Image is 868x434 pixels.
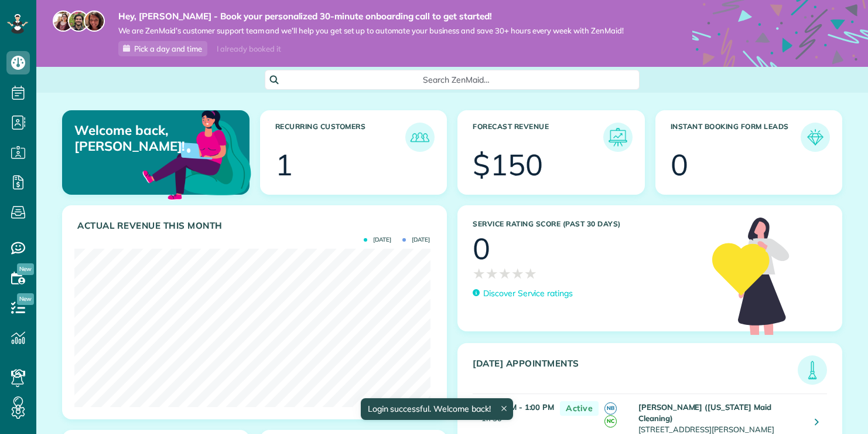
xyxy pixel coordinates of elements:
[604,402,617,415] span: NB
[801,358,824,382] img: icon_todays_appointments-901f7ab196bb0bea1936b74009e4eb5ffbc2d2711fa7634e0d609ed5ef32b18b.png
[364,237,391,243] span: [DATE]
[17,263,34,275] span: New
[511,263,524,284] span: ★
[606,126,630,149] img: icon_forecast_revenue-8c13a41c7ed35a8dcfafea3cbb826a0462acb37728057bba2d056411b612bbbe.png
[524,263,537,284] span: ★
[604,415,617,428] span: NC
[360,398,512,420] div: Login successful. Welcome back!
[473,287,573,300] a: Discover Service ratings
[118,11,624,22] strong: Hey, [PERSON_NAME] - Book your personalized 30-minute onboarding call to get started!
[473,263,486,284] span: ★
[560,401,599,416] span: Active
[74,123,188,154] p: Welcome back, [PERSON_NAME]!
[473,220,700,228] h3: Service Rating score (past 30 days)
[483,287,573,300] p: Discover Service ratings
[118,41,207,56] a: Pick a day and time
[638,402,771,423] strong: [PERSON_NAME] ([US_STATE] Maid Cleaning)
[473,358,798,385] h3: [DATE] Appointments
[210,42,288,56] div: I already booked it
[53,11,74,32] img: maria-72a9807cf96188c08ef61303f053569d2e2a8a1cde33d635c8a3ac13582a053d.jpg
[68,11,89,32] img: jorge-587dff0eeaa6aab1f244e6dc62b8924c3b6ad411094392a53c71c6c4a576187d.jpg
[671,123,801,152] h3: Instant Booking Form Leads
[481,402,554,412] strong: 11:30 AM - 1:00 PM
[408,126,432,149] img: icon_recurring_customers-cf858462ba22bcd05b5a5880d41d6543d210077de5bb9ebc9590e49fd87d84ed.png
[84,11,105,32] img: michelle-19f622bdf1676172e81f8f8fba1fb50e276960ebfe0243fe18214015130c80e4.jpg
[473,123,603,152] h3: Forecast Revenue
[140,97,254,211] img: dashboard_welcome-42a62b7d889689a78055ac9021e634bf52bae3f8056760290aed330b23ab8690.png
[804,126,827,149] img: icon_form_leads-04211a6a04a5b2264e4ee56bc0799ec3eb69b7e499cbb523a139df1d13a81ae0.png
[473,150,543,179] div: $150
[486,263,498,284] span: ★
[671,150,688,179] div: 0
[473,234,490,263] div: 0
[77,221,435,231] h3: Actual Revenue this month
[118,26,624,36] span: We are ZenMaid’s customer support team and we’ll help you get set up to automate your business an...
[275,150,293,179] div: 1
[134,44,202,53] span: Pick a day and time
[275,123,406,152] h3: Recurring Customers
[17,293,34,305] span: New
[402,237,430,243] span: [DATE]
[498,263,511,284] span: ★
